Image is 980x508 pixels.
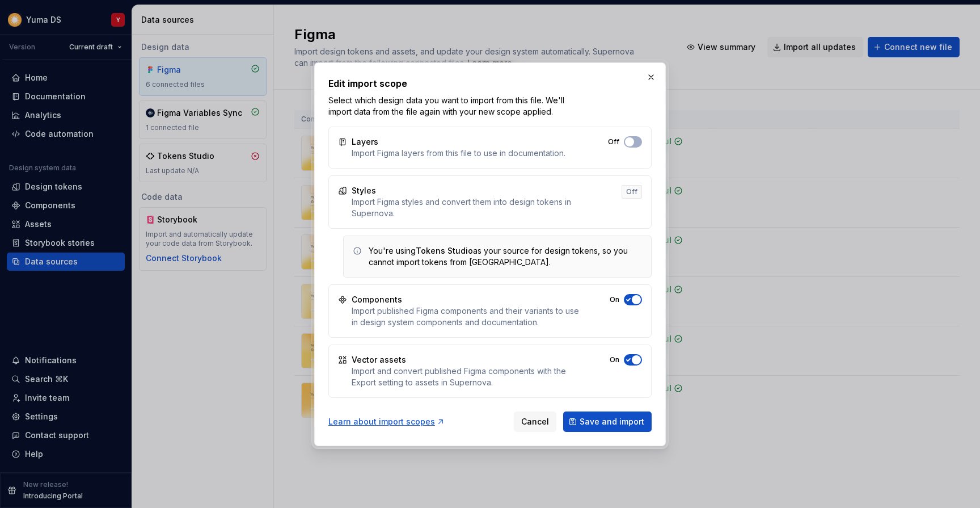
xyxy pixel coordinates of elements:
span: Tokens Studio [416,246,473,255]
div: You're using as your source for design tokens, so you cannot import tokens from [GEOGRAPHIC_DATA]. [369,245,642,268]
span: Save and import [580,416,644,427]
label: Off [608,137,619,146]
a: Learn about import scopes [328,416,445,427]
button: Cancel [514,412,556,432]
button: Save and import [563,412,652,432]
div: Vector assets [352,354,406,366]
div: Layers [352,136,378,148]
div: Import Figma layers from this file to use in documentation. [352,148,565,159]
span: Cancel [521,416,549,427]
p: Select which design data you want to import from this file. We'll import data from the file again... [328,95,575,117]
div: Import published Figma components and their variants to use in design system components and docum... [352,305,580,328]
h2: Edit import scope [328,77,652,90]
label: On [610,295,619,304]
div: Off [622,185,642,199]
label: On [610,355,619,364]
div: Components [352,294,402,305]
div: Import Figma styles and convert them into design tokens in Supernova. [352,196,592,219]
div: Styles [352,185,376,196]
div: Import and convert published Figma components with the Export setting to assets in Supernova. [352,366,580,388]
